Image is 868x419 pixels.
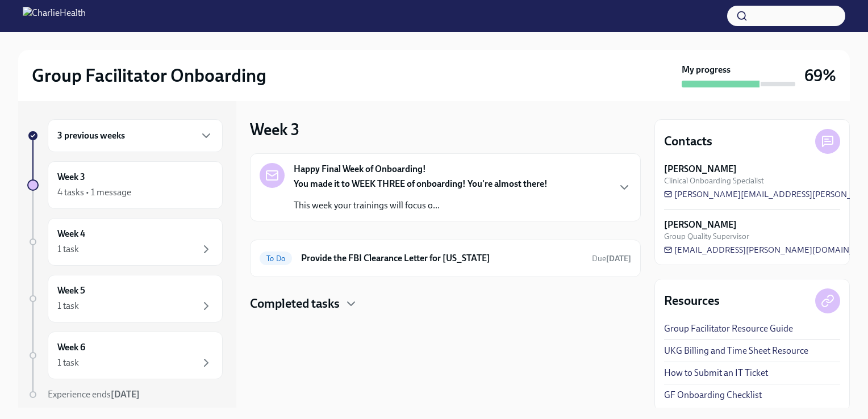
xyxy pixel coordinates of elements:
[664,322,793,335] a: Group Facilitator Resource Guide
[27,332,223,379] a: Week 61 task
[27,161,223,209] a: Week 34 tasks • 1 message
[294,163,426,175] strong: Happy Final Week of Onboarding!
[664,389,762,401] a: GF Onboarding Checklist
[664,175,764,186] span: Clinical Onboarding Specialist
[57,357,79,369] div: 1 task
[57,186,131,199] div: 4 tasks • 1 message
[294,178,548,189] strong: You made it to WEEK THREE of onboarding! You're almost there!
[260,249,631,267] a: To DoProvide the FBI Clearance Letter for [US_STATE]Due[DATE]
[48,119,223,152] div: 3 previous weeks
[27,218,223,266] a: Week 41 task
[250,119,299,140] h3: Week 3
[48,389,140,400] span: Experience ends
[111,389,140,400] strong: [DATE]
[664,163,737,175] strong: [PERSON_NAME]
[592,253,631,264] span: September 23rd, 2025 09:00
[592,254,631,263] span: Due
[664,219,737,231] strong: [PERSON_NAME]
[250,295,340,312] h4: Completed tasks
[606,254,631,263] strong: [DATE]
[664,231,749,242] span: Group Quality Supervisor
[664,367,768,379] a: How to Submit an IT Ticket
[32,64,266,87] h2: Group Facilitator Onboarding
[804,65,836,86] h3: 69%
[57,228,85,240] h6: Week 4
[664,133,712,150] h4: Contacts
[23,7,86,25] img: CharlieHealth
[664,292,720,309] h4: Resources
[57,129,125,142] h6: 3 previous weeks
[301,252,583,265] h6: Provide the FBI Clearance Letter for [US_STATE]
[27,275,223,322] a: Week 51 task
[664,345,808,357] a: UKG Billing and Time Sheet Resource
[57,284,85,297] h6: Week 5
[250,295,641,312] div: Completed tasks
[57,300,79,312] div: 1 task
[260,254,292,263] span: To Do
[57,341,85,354] h6: Week 6
[294,199,548,212] p: This week your trainings will focus o...
[57,243,79,255] div: 1 task
[57,171,85,183] h6: Week 3
[682,64,731,76] strong: My progress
